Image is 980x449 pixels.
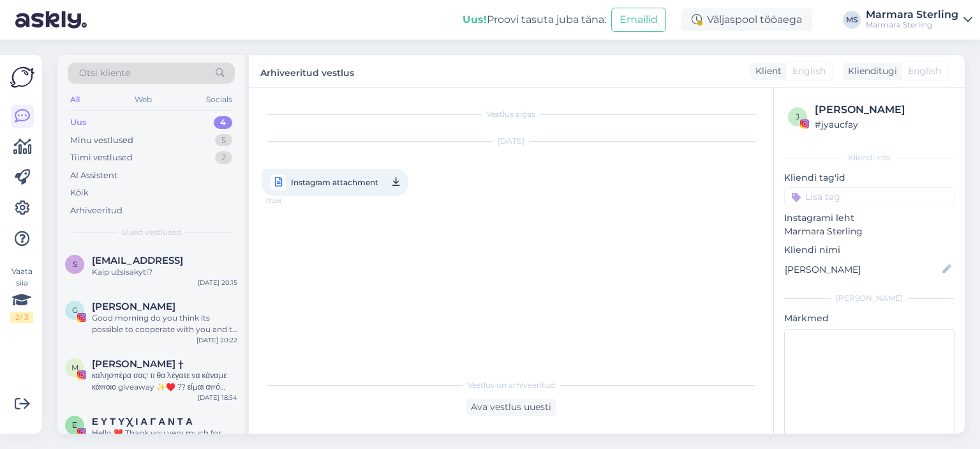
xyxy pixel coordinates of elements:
span: Ε Υ Τ Υ Χ Ι Α Γ Α Ν Τ Α [92,416,193,427]
p: Instagrami leht [784,211,954,225]
img: Askly Logo [10,65,34,89]
span: Manos Stauroulakis † [92,358,184,370]
span: 17:28 [265,193,313,209]
div: AI Assistent [70,169,117,182]
p: Märkmed [784,312,954,325]
div: [PERSON_NAME] [815,102,951,118]
a: Marmara SterlingMarmara Sterling [866,10,972,30]
div: Arhiveeritud [70,204,122,217]
div: # jyaucfay [815,118,951,132]
b: Uus! [463,13,487,26]
div: MS [843,11,861,29]
div: Proovi tasuta juba täna: [463,12,606,27]
span: Salnikiene@gmail.coml [92,255,183,266]
div: Uus [70,116,87,129]
div: Socials [204,91,235,108]
span: M [71,363,78,372]
div: Kliendi info [784,152,954,164]
div: καλησπέρα σας! τι θα λέγατε να κάναμε κάποιο giveaway ✨️♥️ ?? είμαι από [GEOGRAPHIC_DATA] Κρήτης ... [92,370,237,393]
div: Marmara Sterling [866,10,958,20]
span: Uued vestlused [122,227,181,238]
div: All [68,91,82,108]
span: j [796,112,799,121]
span: S [73,259,77,269]
span: Instagram attachment [291,174,378,190]
div: Väljaspool tööaega [681,8,812,31]
div: Kõik [70,186,89,199]
div: [DATE] 20:15 [198,278,237,287]
div: 2 [215,151,232,164]
span: Giuliana Cazzaniga [92,301,175,312]
div: Klienditugi [843,65,897,78]
div: [DATE] 20:22 [197,335,237,345]
div: Marmara Sterling [866,20,958,30]
input: Lisa nimi [785,263,940,277]
span: Otsi kliente [79,66,130,80]
span: G [72,305,78,315]
div: Minu vestlused [70,134,133,147]
p: Kliendi tag'id [784,171,954,185]
div: Klient [750,65,782,78]
div: Vaata siia [10,266,33,323]
div: Web [132,91,154,108]
div: Ava vestlus uuesti [466,399,556,416]
p: Marmara Sterling [784,225,954,238]
span: English [792,65,826,78]
div: [DATE] [262,135,761,147]
span: Vestlus on arhiveeritud [468,379,555,391]
div: [DATE] 18:54 [198,393,237,402]
p: Kliendi nimi [784,243,954,257]
button: Emailid [611,8,666,32]
div: 2 / 3 [10,312,33,323]
div: 5 [215,134,232,147]
input: Lisa tag [784,187,954,206]
a: Instagram attachment17:28 [262,169,408,196]
div: Kaip užsisakyti? [92,266,237,278]
label: Arhiveeritud vestlus [260,63,354,80]
span: English [908,65,941,78]
div: Good morning do you think its possible to cooperate with you and to sponsor yr products on my Ins... [92,312,237,335]
span: Ε [72,420,77,430]
div: Vestlus algas [262,109,761,120]
div: [PERSON_NAME] [784,293,954,304]
div: 4 [214,116,232,129]
div: Tiimi vestlused [70,151,133,164]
